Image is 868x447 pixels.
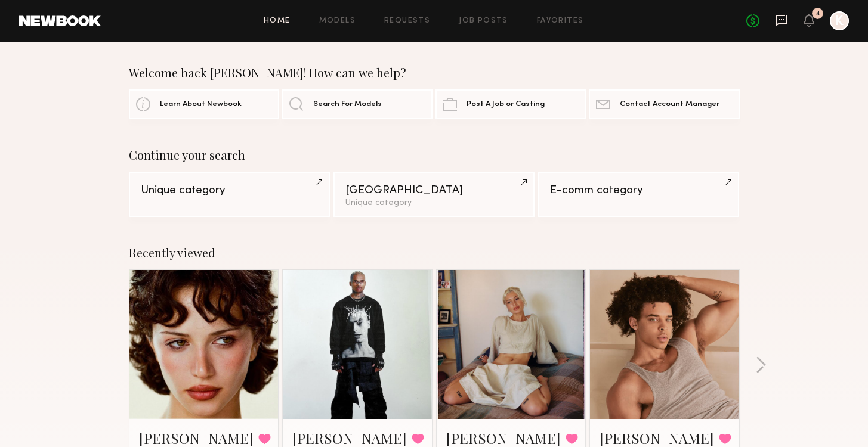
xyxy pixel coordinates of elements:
a: E-comm category [538,172,739,217]
span: Contact Account Manager [620,101,719,108]
div: [GEOGRAPHIC_DATA] [345,185,523,196]
div: Continue your search [129,148,740,162]
a: Contact Account Manager [589,89,739,119]
a: Favorites [537,17,584,25]
div: Unique category [345,199,523,207]
span: Search For Models [313,101,382,108]
div: 4 [816,11,820,17]
div: Recently viewed [129,246,740,260]
a: Post A Job or Casting [435,89,586,119]
a: Models [319,17,356,25]
a: [GEOGRAPHIC_DATA]Unique category [333,172,535,217]
a: Search For Models [282,89,433,119]
a: Job Posts [459,17,508,25]
span: Learn About Newbook [160,101,242,108]
a: Home [264,17,291,25]
div: Unique category [141,185,318,196]
span: Post A Job or Casting [467,101,545,108]
a: Requests [384,17,430,25]
div: Welcome back [PERSON_NAME]! How can we help? [129,66,740,80]
div: E-comm category [550,185,727,196]
a: K [830,11,849,30]
a: Unique category [129,172,330,217]
a: Learn About Newbook [129,89,279,119]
